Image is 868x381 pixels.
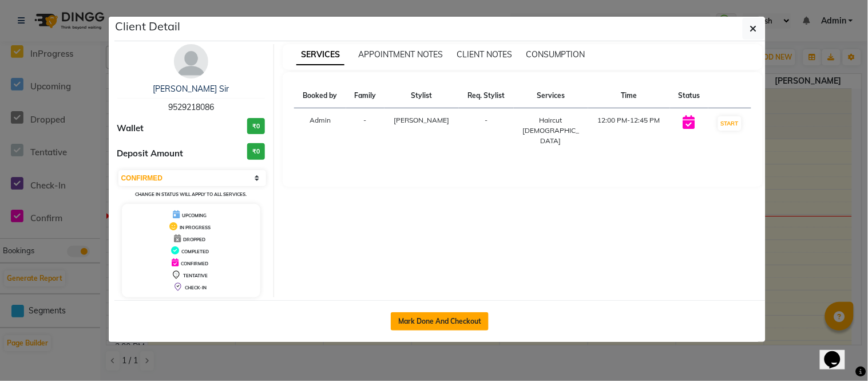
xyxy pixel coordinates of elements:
span: TENTATIVE [183,273,208,278]
span: IN PROGRESS [180,225,211,230]
th: Req. Stylist [459,84,514,108]
th: Services [514,84,588,108]
span: CONFIRMED [181,261,208,266]
a: [PERSON_NAME] Sir [153,84,229,94]
span: APPOINTMENT NOTES [358,49,443,60]
span: SERVICES [296,45,344,65]
img: avatar [174,44,208,78]
span: COMPLETED [181,249,209,254]
th: Family [346,84,385,108]
span: 9529218086 [168,102,214,112]
button: Mark Done And Checkout [391,312,489,331]
td: 12:00 PM-12:45 PM [588,108,671,154]
button: START [718,116,742,131]
th: Booked by [294,84,346,108]
span: [PERSON_NAME] [394,116,449,124]
span: DROPPED [183,237,205,242]
span: CONSUMPTION [526,49,585,60]
span: Wallet [117,122,144,135]
td: Admin [294,108,346,154]
th: Stylist [385,84,459,108]
h3: ₹0 [247,143,265,160]
td: - [346,108,385,154]
th: Time [588,84,671,108]
th: Status [670,84,708,108]
span: Deposit Amount [117,147,184,160]
span: CLIENT NOTES [457,49,512,60]
small: Change in status will apply to all services. [135,191,247,197]
iframe: chat widget [820,335,857,370]
span: UPCOMING [182,213,207,218]
div: Haircut [DEMOGRAPHIC_DATA] [521,115,581,146]
h3: ₹0 [247,118,265,135]
h5: Client Detail [116,18,181,35]
span: CHECK-IN [185,285,207,290]
td: - [459,108,514,154]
